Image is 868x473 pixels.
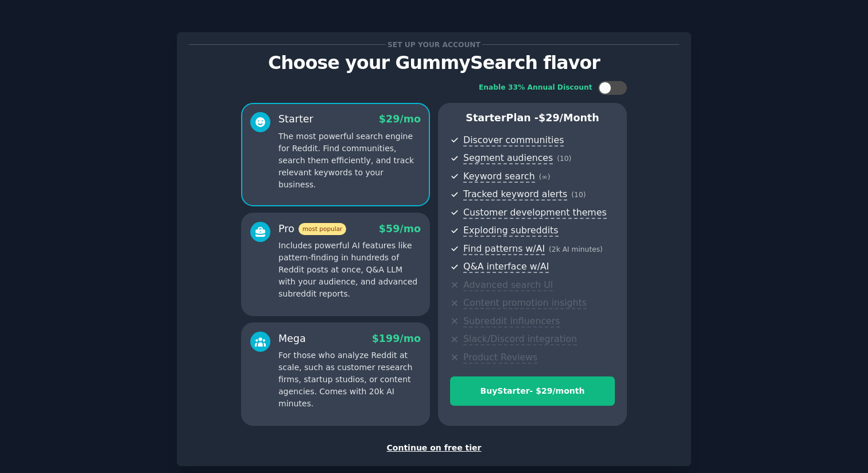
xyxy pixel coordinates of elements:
span: $ 199 /mo [372,333,421,344]
span: ( 10 ) [571,191,586,199]
div: Buy Starter - $ 29 /month [451,385,614,397]
div: Pro [278,222,346,236]
p: Includes powerful AI features like pattern-finding in hundreds of Reddit posts at once, Q&A LLM w... [278,240,421,300]
span: Discover communities [463,134,564,147]
span: most popular [299,223,347,235]
span: Segment audiences [463,152,553,164]
p: For those who analyze Reddit at scale, such as customer research firms, startup studios, or conte... [278,349,421,410]
span: Subreddit influencers [463,316,560,328]
span: Set up your account [386,39,483,51]
p: Choose your GummySearch flavor [189,53,679,73]
button: BuyStarter- $29/month [450,376,615,406]
p: The most powerful search engine for Reddit. Find communities, search them efficiently, and track ... [278,130,421,191]
span: Exploding subreddits [463,225,558,237]
div: Continue on free tier [189,442,679,454]
span: ( 10 ) [557,155,571,163]
span: Product Reviews [463,352,537,364]
span: $ 29 /month [538,112,599,124]
span: ( ∞ ) [539,173,551,181]
span: Q&A interface w/AI [463,261,549,273]
div: Starter [278,112,313,126]
span: Content promotion insights [463,297,587,309]
span: Tracked keyword alerts [463,189,567,201]
p: Starter Plan - [450,111,615,125]
span: Slack/Discord integration [463,333,577,345]
span: Advanced search UI [463,279,553,291]
span: Find patterns w/AI [463,243,545,255]
span: Customer development themes [463,207,607,219]
div: Mega [278,332,306,346]
span: $ 29 /mo [379,113,421,125]
span: ( 2k AI minutes ) [549,245,603,253]
span: Keyword search [463,171,535,183]
div: Enable 33% Annual Discount [479,83,592,93]
span: $ 59 /mo [379,223,421,234]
